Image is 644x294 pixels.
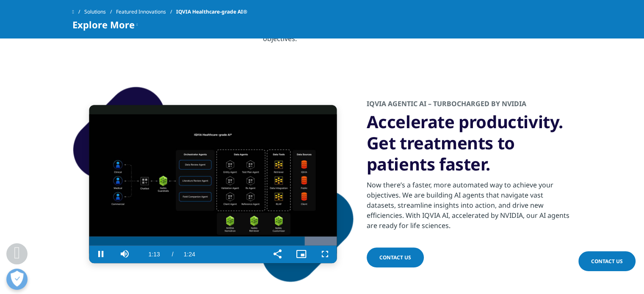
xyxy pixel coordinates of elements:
[116,4,176,19] a: Featured Innovations
[313,245,337,263] button: Fullscreen
[379,254,411,261] span: Contact Us
[184,245,195,263] span: 1:24
[591,258,623,265] span: Contact Us
[290,245,313,263] button: Picture-in-Picture
[149,245,160,263] span: 1:13
[89,236,337,245] div: Progress Bar
[172,251,174,258] span: /
[113,245,137,263] button: Mute
[367,111,572,175] h3: Accelerate productivity. Get treatments to patients faster.​
[367,247,424,267] a: Contact Us
[578,251,636,271] a: Contact Us
[89,245,113,263] button: Pause
[72,86,354,282] img: shape-1.png
[176,4,247,19] span: IQVIA Healthcare-grade AI®
[84,4,116,19] a: Solutions
[89,105,337,263] video-js: Video Player
[266,245,290,263] button: Share
[367,99,572,111] h2: IQVIA Agentic AI – turbocharged by NVIDIA
[72,19,135,30] span: Explore More
[367,175,572,231] div: Now there’s a faster, more automated way to achieve your objectives. We are building AI agents th...
[6,269,28,290] button: Open Preferences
